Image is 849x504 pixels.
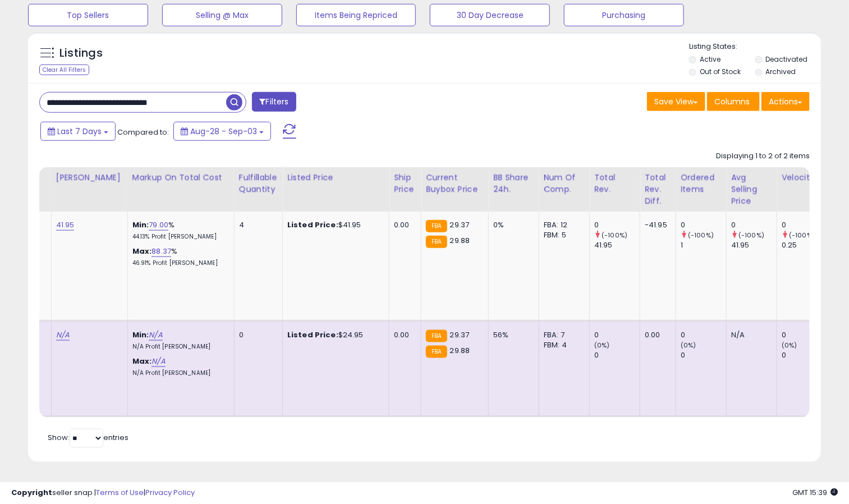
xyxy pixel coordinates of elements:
[59,45,103,61] h5: Listings
[48,432,129,443] span: Show: entries
[11,488,195,498] div: seller snap | |
[645,172,671,207] div: Total Rev. Diff.
[681,341,696,350] small: (0%)
[450,345,470,356] span: 29.88
[239,220,274,230] div: 4
[132,172,230,184] div: Markup on Total Cost
[152,356,165,367] a: N/A
[132,329,149,340] b: Min:
[544,330,581,340] div: FBA: 7
[594,220,640,230] div: 0
[287,329,338,340] b: Listed Price:
[132,233,226,241] p: 44.13% Profit [PERSON_NAME]
[450,329,470,340] span: 29.37
[132,220,226,241] div: %
[738,231,764,240] small: (-100%)
[40,122,116,141] button: Last 7 Days
[544,230,581,240] div: FBM: 5
[239,172,278,195] div: Fulfillable Quantity
[11,487,52,498] strong: Copyright
[544,340,581,350] div: FBM: 4
[152,246,171,257] a: 88.37
[493,220,530,230] div: 0%
[132,246,152,256] b: Max:
[594,330,640,340] div: 0
[132,259,226,267] p: 46.91% Profit [PERSON_NAME]
[731,172,772,207] div: Avg Selling Price
[394,330,412,340] div: 0.00
[132,219,149,230] b: Min:
[564,4,684,26] button: Purchasing
[700,67,741,76] label: Out of Stock
[647,92,705,111] button: Save View
[287,220,380,230] div: $41.95
[681,172,722,195] div: Ordered Items
[594,341,610,350] small: (0%)
[296,4,416,26] button: Items Being Repriced
[450,235,470,246] span: 29.88
[602,231,627,240] small: (-100%)
[766,67,796,76] label: Archived
[173,122,271,141] button: Aug-28 - Sep-03
[688,231,714,240] small: (-100%)
[28,4,148,26] button: Top Sellers
[56,219,75,231] a: 41.95
[57,126,102,137] span: Last 7 Days
[96,487,144,498] a: Terms of Use
[426,236,447,248] small: FBA
[792,487,838,498] span: 2025-09-12 15:39 GMT
[544,220,581,230] div: FBA: 12
[594,350,640,360] div: 0
[766,54,808,64] label: Deactivated
[782,220,827,230] div: 0
[782,172,823,184] div: Velocity
[426,172,484,195] div: Current Buybox Price
[716,151,810,162] div: Displaying 1 to 2 of 2 items
[56,172,123,184] div: [PERSON_NAME]
[731,330,768,340] div: N/A
[287,330,380,340] div: $24.95
[681,240,726,250] div: 1
[162,4,282,26] button: Selling @ Max
[645,330,667,340] div: 0.00
[287,219,338,230] b: Listed Price:
[117,127,169,138] span: Compared to:
[239,330,274,340] div: 0
[127,167,234,212] th: The percentage added to the cost of goods (COGS) that forms the calculator for Min & Max prices.
[426,346,447,358] small: FBA
[426,220,447,232] small: FBA
[782,341,797,350] small: (0%)
[426,330,447,342] small: FBA
[789,231,815,240] small: (-100%)
[430,4,550,26] button: 30 Day Decrease
[190,126,257,137] span: Aug-28 - Sep-03
[731,220,777,230] div: 0
[594,240,640,250] div: 41.95
[707,92,760,111] button: Columns
[681,220,726,230] div: 0
[132,246,226,267] div: %
[689,42,821,52] p: Listing States:
[132,343,226,351] p: N/A Profit [PERSON_NAME]
[782,330,827,340] div: 0
[645,220,667,230] div: -41.95
[782,350,827,360] div: 0
[782,240,827,250] div: 0.25
[394,220,412,230] div: 0.00
[394,172,416,195] div: Ship Price
[714,96,750,107] span: Columns
[450,219,470,230] span: 29.37
[252,92,296,112] button: Filters
[544,172,585,195] div: Num of Comp.
[39,65,89,75] div: Clear All Filters
[132,356,152,366] b: Max:
[681,330,726,340] div: 0
[731,240,777,250] div: 41.95
[145,487,195,498] a: Privacy Policy
[681,350,726,360] div: 0
[132,369,226,377] p: N/A Profit [PERSON_NAME]
[493,330,530,340] div: 56%
[594,172,635,195] div: Total Rev.
[700,54,720,64] label: Active
[761,92,810,111] button: Actions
